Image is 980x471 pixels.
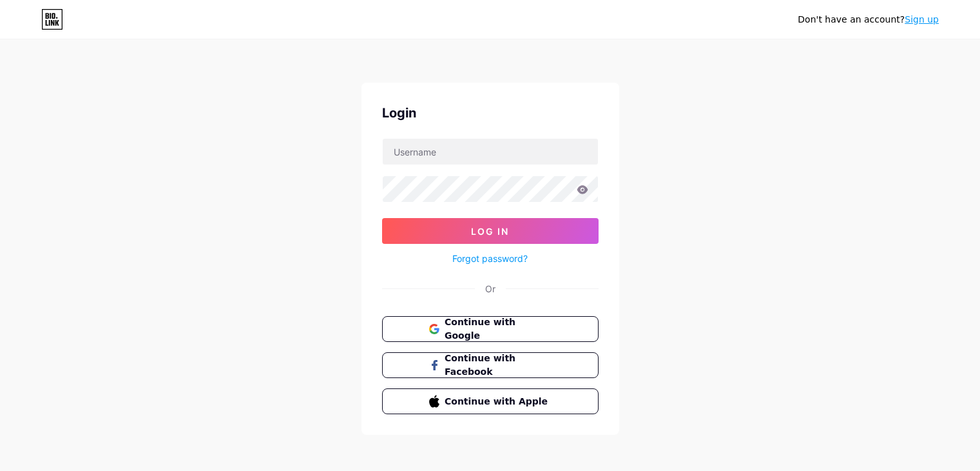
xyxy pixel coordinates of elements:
[382,316,599,342] button: Continue with Google
[798,13,939,26] div: Don't have an account?
[452,252,528,265] a: Forgot password?
[382,388,599,414] button: Continue with Apple
[445,352,551,379] span: Continue with Facebook
[445,395,551,408] span: Continue with Apple
[485,282,495,296] div: Or
[905,14,939,25] a: Sign up
[382,352,599,378] button: Continue with Facebook
[382,103,599,123] div: Login
[445,316,551,343] span: Continue with Google
[471,226,509,237] span: Log In
[382,218,599,244] button: Log In
[383,139,598,165] input: Username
